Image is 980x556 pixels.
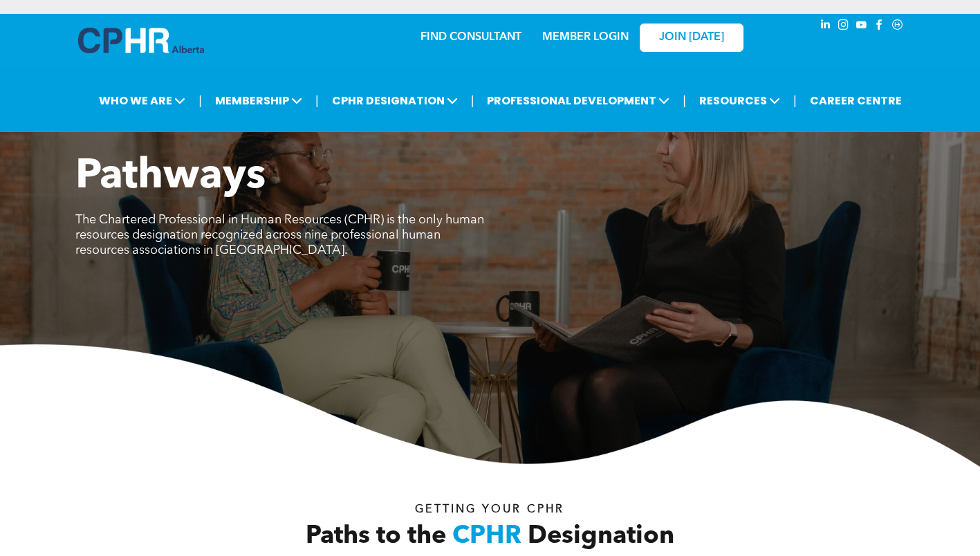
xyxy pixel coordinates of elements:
[695,88,784,113] span: RESOURCES
[818,17,833,36] a: linkedin
[198,86,202,115] li: |
[640,24,743,52] a: JOIN [DATE]
[471,86,474,115] li: |
[793,86,797,115] li: |
[890,17,905,36] a: Social network
[528,524,674,549] span: Designation
[659,31,724,44] span: JOIN [DATE]
[415,504,564,515] span: Getting your Cphr
[483,88,674,113] span: PROFESSIONAL DEVELOPMENT
[452,524,521,549] span: CPHR
[683,86,686,115] li: |
[95,88,189,113] span: WHO WE ARE
[420,32,521,43] a: FIND CONSULTANT
[328,88,462,113] span: CPHR DESIGNATION
[836,17,851,36] a: instagram
[211,88,306,113] span: MEMBERSHIP
[854,17,869,36] a: youtube
[75,214,484,257] span: The Chartered Professional in Human Resources (CPHR) is the only human resources designation reco...
[806,88,906,113] a: CAREER CENTRE
[872,17,887,36] a: facebook
[315,86,319,115] li: |
[75,156,266,198] span: Pathways
[306,524,446,549] span: Paths to the
[542,32,629,43] a: MEMBER LOGIN
[78,28,204,53] img: A blue and white logo for cp alberta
